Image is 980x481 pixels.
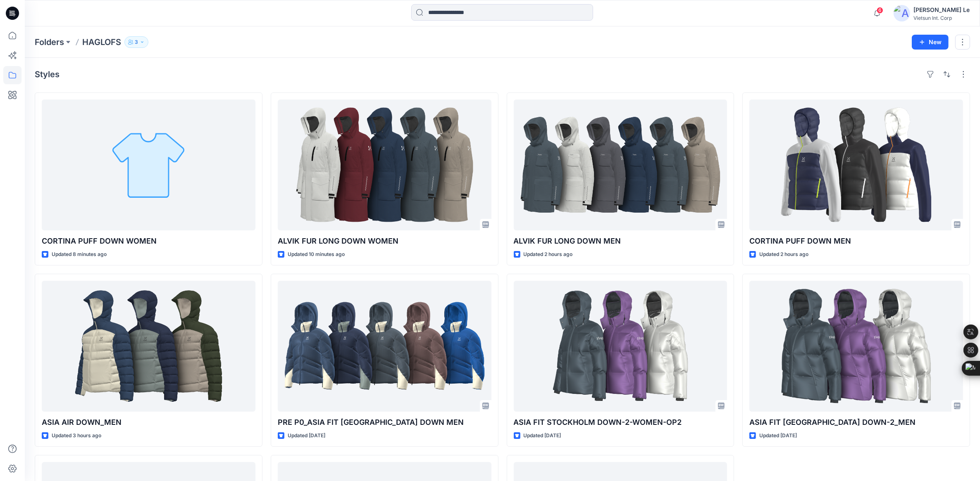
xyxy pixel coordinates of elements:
a: ASIA FIT STOCKHOLM DOWN-2-WOMEN-OP2 [514,281,727,412]
a: CORTINA PUFF DOWN MEN [749,100,963,230]
button: New [912,35,949,50]
p: Updated 2 hours ago [524,250,573,259]
p: CORTINA PUFF DOWN MEN [749,235,963,247]
a: CORTINA PUFF DOWN WOMEN [42,100,255,230]
p: CORTINA PUFF DOWN WOMEN [42,235,255,247]
p: ASIA FIT [GEOGRAPHIC_DATA] DOWN-2_MEN [749,417,963,428]
h4: Styles [35,69,60,79]
a: ASIA FIT STOCKHOLM DOWN-2_MEN [749,281,963,412]
p: ASIA AIR DOWN_MEN [42,417,255,428]
div: Vietsun Int. Corp [913,15,970,21]
p: 3 [135,38,138,47]
div: [PERSON_NAME] Le [913,5,970,15]
p: Updated [DATE] [288,431,325,440]
p: Updated 3 hours ago [52,431,101,440]
a: ALVIK FUR LONG DOWN MEN [514,100,727,230]
a: Folders [35,36,64,48]
p: Updated 8 minutes ago [52,250,107,259]
img: avatar [894,5,910,21]
p: ALVIK FUR LONG DOWN MEN [514,235,727,247]
p: Updated 10 minutes ago [288,250,345,259]
p: Updated [DATE] [759,431,797,440]
span: 6 [877,7,883,14]
p: ASIA FIT STOCKHOLM DOWN-2-WOMEN-OP2 [514,417,727,428]
p: Updated 2 hours ago [759,250,808,259]
p: PRE P0_ASIA FIT [GEOGRAPHIC_DATA] DOWN MEN [278,417,491,428]
p: HAGLOFS [82,36,121,48]
a: ASIA AIR DOWN_MEN [42,281,255,412]
p: ALVIK FUR LONG DOWN WOMEN [278,235,491,247]
a: PRE P0_ASIA FIT STOCKHOLM DOWN MEN [278,281,491,412]
button: 3 [124,36,148,48]
p: Updated [DATE] [524,431,561,440]
a: ALVIK FUR LONG DOWN WOMEN [278,100,491,230]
